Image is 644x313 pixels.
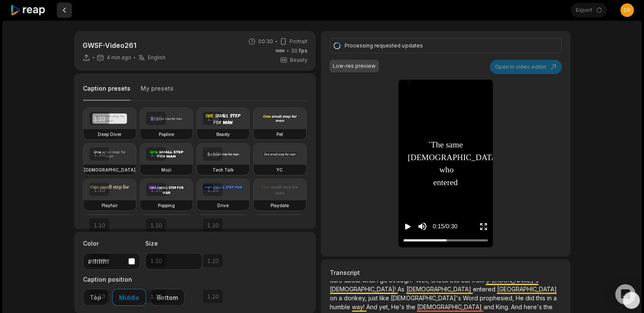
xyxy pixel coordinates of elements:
[299,47,307,54] span: fps
[408,151,500,163] span: [DEMOGRAPHIC_DATA]
[404,219,412,234] button: Play video
[141,84,174,100] button: My presets
[366,303,379,310] span: And
[83,289,108,306] button: Top
[398,285,406,293] span: As
[553,294,556,302] span: a
[150,289,185,306] button: Bottom
[515,294,525,302] span: He
[462,294,479,302] span: Word
[479,294,515,302] span: prophesied,
[330,285,398,293] span: [DEMOGRAPHIC_DATA]!
[216,131,230,138] h3: Beasty
[339,294,344,302] span: a
[523,303,543,310] span: here's
[473,285,497,293] span: entered
[258,38,273,45] span: 00:30
[495,303,511,310] span: King.
[391,303,406,310] span: He's
[379,294,391,302] span: like
[161,166,171,173] h3: Mozi
[271,202,289,209] h3: Playdate
[479,219,488,234] button: Enter Fullscreen
[333,62,376,70] div: Low-res preview
[536,294,547,302] span: this
[158,202,175,209] h3: Popping
[345,42,544,50] div: Processing requested updates
[83,275,185,284] label: Caption position
[83,84,130,101] button: Caption presets
[439,163,454,176] span: who
[615,284,636,305] div: Open Intercom Messenger
[417,221,428,232] button: Mute sound
[446,138,463,151] span: same
[379,303,391,310] span: yet,
[543,303,552,310] span: the
[84,166,135,173] h3: [DEMOGRAPHIC_DATA]
[434,176,458,188] span: entered
[352,303,366,310] span: way!
[291,47,307,55] span: 30
[107,54,131,61] span: 4 min ago
[406,285,473,293] span: [DEMOGRAPHIC_DATA]
[102,202,118,209] h3: Playfair
[88,257,125,266] div: #ffffffff
[511,303,523,310] span: And
[483,303,495,310] span: and
[547,294,553,302] span: in
[368,294,379,302] span: just
[148,54,166,61] span: English
[217,202,229,209] h3: Drive
[83,239,140,248] label: Color
[159,131,174,138] h3: Popline
[391,294,462,302] span: [DEMOGRAPHIC_DATA]'s
[276,131,283,138] h3: Pet
[112,289,146,306] button: Middle
[330,268,561,277] h3: Transcript
[145,239,202,248] label: Size
[83,40,166,50] p: GWSF-Video261
[497,285,556,293] span: [GEOGRAPHIC_DATA]
[98,131,122,138] h3: Deep Diver
[525,294,536,302] span: did
[290,56,307,64] span: Beasty
[406,303,417,310] span: the
[276,166,283,173] h3: YC
[83,253,140,270] button: #ffffffff
[213,166,234,173] h3: Tech Talk
[330,303,352,310] span: humble
[344,294,368,302] span: donkey,
[428,138,444,151] span: `The
[417,303,483,310] span: [DEMOGRAPHIC_DATA]
[330,294,339,302] span: on
[290,38,307,45] span: Portrait
[433,222,457,231] div: 0:15 / 0:30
